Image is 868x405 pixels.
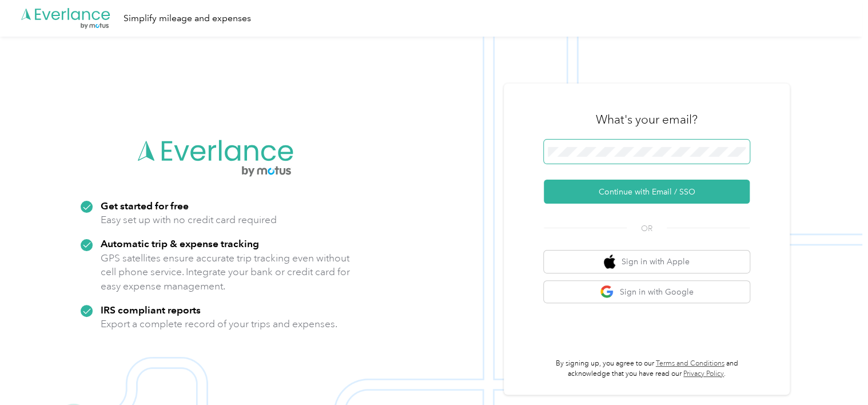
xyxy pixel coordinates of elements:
[101,237,259,249] strong: Automatic trip & expense tracking
[101,317,337,331] p: Export a complete record of your trips and expenses.
[544,180,750,204] button: Continue with Email / SSO
[101,213,277,227] p: Easy set up with no credit card required
[596,112,698,128] h3: What's your email?
[544,281,750,303] button: google logoSign in with Google
[101,304,201,316] strong: IRS compliant reports
[604,255,615,269] img: apple logo
[101,200,189,212] strong: Get started for free
[101,251,351,293] p: GPS satellites ensure accurate trip tracking even without cell phone service. Integrate your bank...
[124,11,251,26] div: Simplify mileage and expenses
[544,251,750,273] button: apple logoSign in with Apple
[544,359,750,379] p: By signing up, you agree to our and acknowledge that you have read our .
[600,285,614,299] img: google logo
[683,370,724,378] a: Privacy Policy
[656,359,724,368] a: Terms and Conditions
[627,223,667,235] span: OR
